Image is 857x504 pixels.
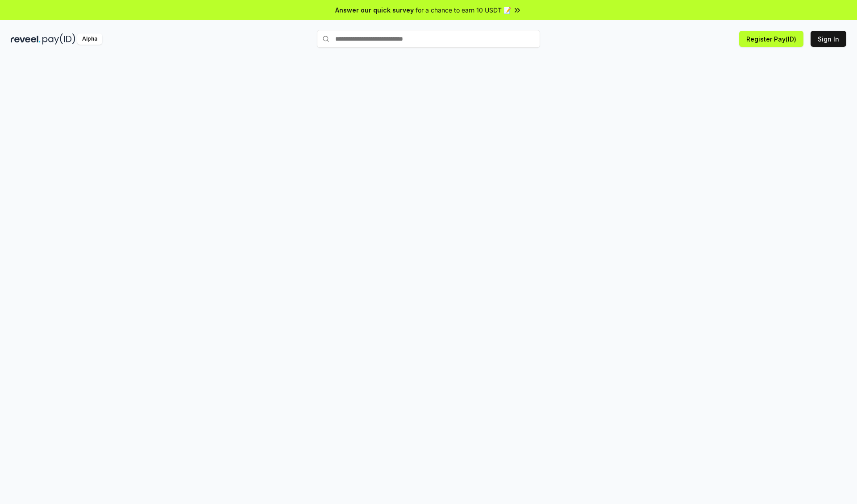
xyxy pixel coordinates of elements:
button: Register Pay(ID) [739,31,803,47]
div: Alpha [77,33,102,45]
img: reveel_dark [11,33,41,45]
img: pay_id [42,33,75,45]
button: Sign In [811,31,846,47]
span: Answer our quick survey [335,5,414,15]
span: for a chance to earn 10 USDT 📝 [416,5,511,15]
